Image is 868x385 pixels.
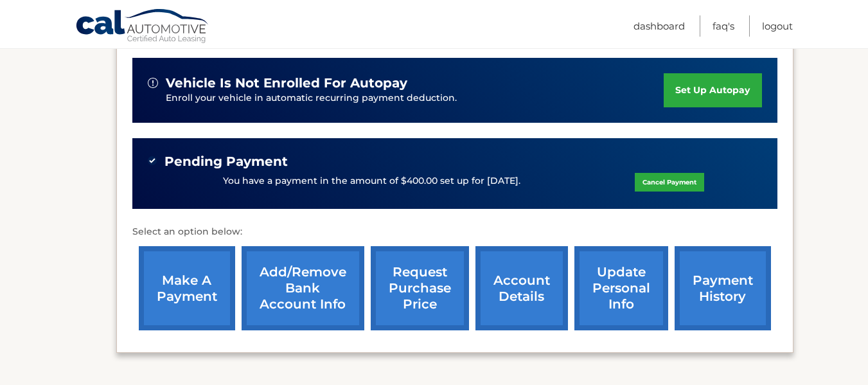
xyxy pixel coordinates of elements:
a: Add/Remove bank account info [242,246,364,330]
a: set up autopay [664,73,761,107]
a: request purchase price [371,246,469,330]
p: Select an option below: [132,224,777,240]
a: Cancel Payment [635,173,704,192]
a: Dashboard [633,15,685,37]
img: check-green.svg [148,156,157,165]
p: Enroll your vehicle in automatic recurring payment deduction. [166,91,664,105]
a: payment history [675,246,771,330]
p: You have a payment in the amount of $400.00 set up for [DATE]. [223,174,520,188]
a: FAQ's [713,15,734,37]
a: account details [475,246,568,330]
span: Pending Payment [164,154,288,170]
a: update personal info [574,246,668,330]
img: alert-white.svg [148,78,158,88]
a: Logout [762,15,793,37]
span: vehicle is not enrolled for autopay [166,75,407,91]
a: Cal Automotive [75,8,210,46]
a: make a payment [139,246,235,330]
